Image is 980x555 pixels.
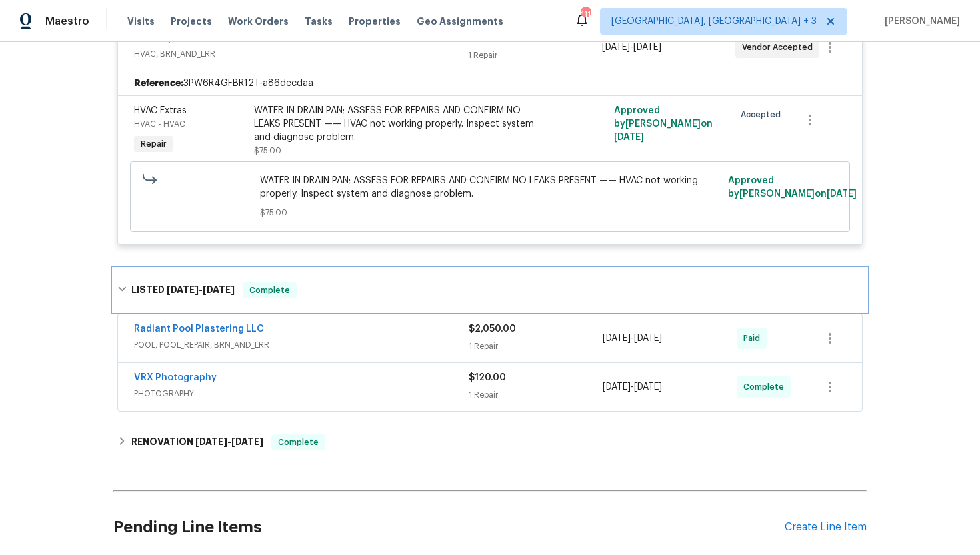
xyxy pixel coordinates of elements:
[260,206,721,219] span: $75.00
[203,285,235,294] span: [DATE]
[118,71,862,95] div: 3PW6R4GFBR12T-a86decdaa
[879,15,960,28] span: [PERSON_NAME]
[603,380,662,394] span: -
[167,285,235,294] span: -
[611,15,817,28] span: [GEOGRAPHIC_DATA], [GEOGRAPHIC_DATA] + 3
[614,106,713,142] span: Approved by [PERSON_NAME] on
[603,334,631,343] span: [DATE]
[742,41,818,54] span: Vendor Accepted
[634,334,662,343] span: [DATE]
[349,15,401,28] span: Properties
[131,282,235,298] h6: LISTED
[603,382,631,392] span: [DATE]
[195,437,227,446] span: [DATE]
[469,388,603,402] div: 1 Repair
[134,373,217,382] a: VRX Photography
[273,436,324,449] span: Complete
[741,108,786,121] span: Accepted
[417,15,503,28] span: Geo Assignments
[634,382,662,392] span: [DATE]
[134,324,264,334] a: Radiant Pool Plastering LLC
[254,104,546,144] div: WATER IN DRAIN PAN; ASSESS FOR REPAIRS AND CONFIRM NO LEAKS PRESENT —— HVAC not working properly....
[614,133,644,142] span: [DATE]
[113,426,867,458] div: RENOVATION [DATE]-[DATE]Complete
[244,284,295,297] span: Complete
[231,437,263,446] span: [DATE]
[581,8,590,21] div: 111
[195,437,263,446] span: -
[45,15,89,28] span: Maestro
[167,285,199,294] span: [DATE]
[134,77,183,90] b: Reference:
[468,49,601,62] div: 1 Repair
[728,176,857,199] span: Approved by [PERSON_NAME] on
[134,387,469,400] span: PHOTOGRAPHY
[469,324,516,334] span: $2,050.00
[602,41,661,54] span: -
[603,332,662,345] span: -
[827,189,857,199] span: [DATE]
[305,17,333,26] span: Tasks
[743,380,789,394] span: Complete
[131,434,263,450] h6: RENOVATION
[135,137,172,151] span: Repair
[469,340,603,353] div: 1 Repair
[260,174,721,201] span: WATER IN DRAIN PAN; ASSESS FOR REPAIRS AND CONFIRM NO LEAKS PRESENT —— HVAC not working properly....
[469,373,506,382] span: $120.00
[113,269,867,312] div: LISTED [DATE]-[DATE]Complete
[743,332,765,345] span: Paid
[134,338,469,352] span: POOL, POOL_REPAIR, BRN_AND_LRR
[127,15,155,28] span: Visits
[134,120,185,128] span: HVAC - HVAC
[228,15,289,28] span: Work Orders
[134,47,468,61] span: HVAC, BRN_AND_LRR
[633,43,661,52] span: [DATE]
[254,147,281,155] span: $75.00
[785,521,867,534] div: Create Line Item
[171,15,212,28] span: Projects
[602,43,630,52] span: [DATE]
[134,106,187,115] span: HVAC Extras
